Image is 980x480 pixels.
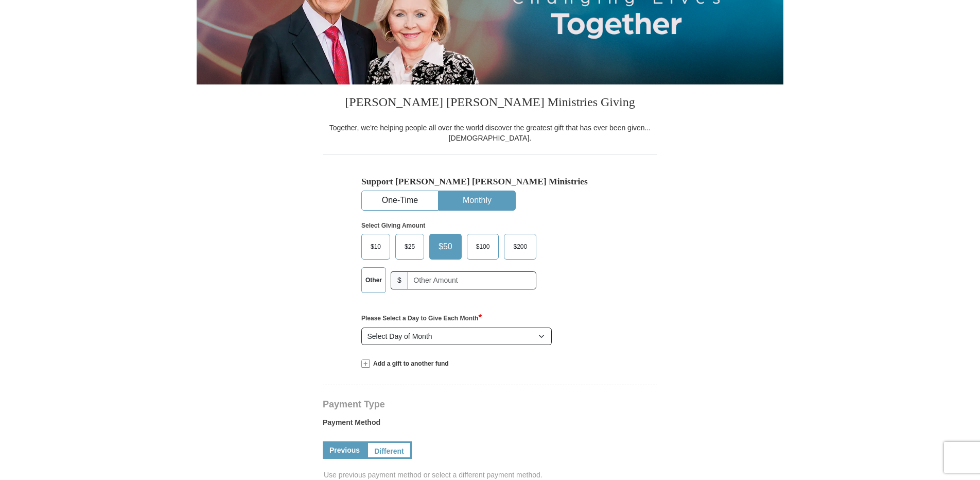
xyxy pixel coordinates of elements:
[361,222,425,229] strong: Select Giving Amount
[361,315,482,322] strong: Please Select a Day to Give Each Month
[399,239,420,254] span: $25
[323,123,657,143] div: Together, we're helping people all over the world discover the greatest gift that has ever been g...
[324,470,658,480] span: Use previous payment method or select a different payment method.
[433,239,458,254] span: $50
[408,271,536,289] input: Other Amount
[439,191,515,210] button: Monthly
[362,191,438,210] button: One-Time
[362,268,386,293] label: Other
[366,441,412,459] a: Different
[370,359,449,368] span: Add a gift to another fund
[323,84,657,123] h3: [PERSON_NAME] [PERSON_NAME] Ministries Giving
[365,239,386,254] span: $10
[323,417,657,433] label: Payment Method
[361,176,619,187] h5: Support [PERSON_NAME] [PERSON_NAME] Ministries
[508,239,532,254] span: $200
[323,441,366,459] a: Previous
[323,400,657,408] h4: Payment Type
[391,271,408,289] span: $
[471,239,495,254] span: $100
